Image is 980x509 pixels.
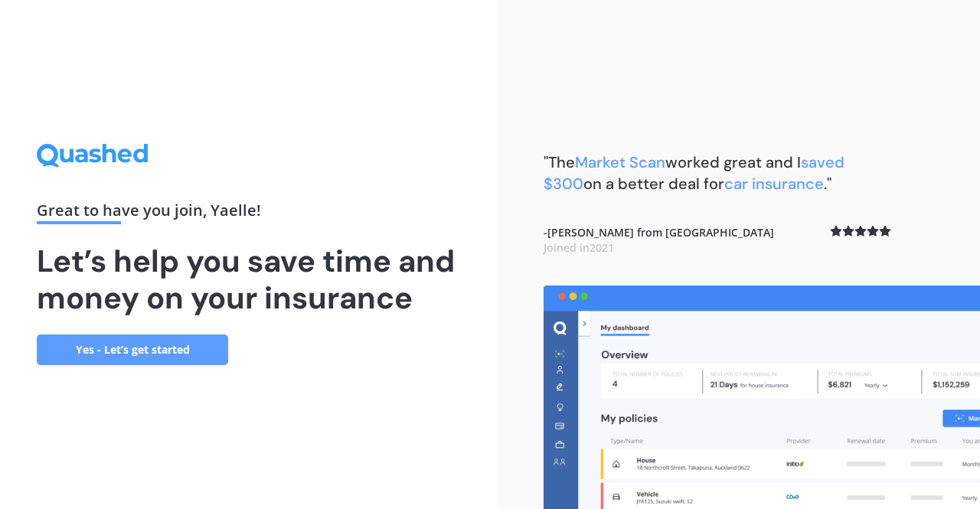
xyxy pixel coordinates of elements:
[37,203,461,224] div: Great to have you join , Yaelle !
[37,243,461,316] h1: Let’s help you save time and money on your insurance
[544,240,614,255] span: Joined in 2021
[544,225,774,255] b: - [PERSON_NAME] from [GEOGRAPHIC_DATA]
[37,334,228,365] a: Yes - Let’s get started
[544,285,980,509] img: dashboard.webp
[544,152,844,194] b: "The worked great and I on a better deal for ."
[575,152,665,172] span: Market Scan
[724,174,824,194] span: car insurance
